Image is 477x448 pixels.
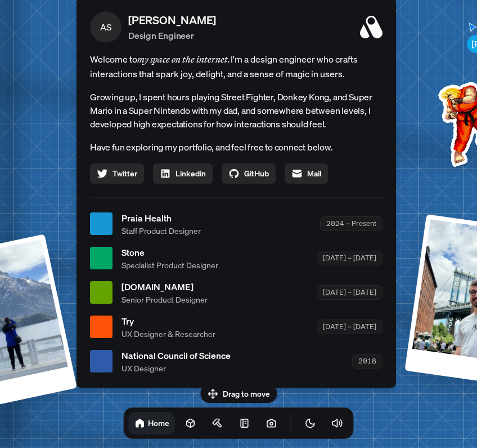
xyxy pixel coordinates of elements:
span: Staff Product Designer [121,225,201,237]
p: Have fun exploring my portfolio, and feel free to connect below. [90,140,382,154]
p: [PERSON_NAME] [128,12,216,29]
p: Design Engineer [128,29,216,42]
div: 2018 [352,354,382,368]
span: Welcome to I'm a design engineer who crafts interactions that spark joy, delight, and a sense of ... [90,52,382,81]
div: 2024 – Present [320,216,382,230]
a: Linkedin [153,163,213,184]
span: Linkedin [175,167,206,179]
span: Senior Product Designer [121,294,208,305]
span: National Council of Science [121,349,231,362]
span: UX Designer & Researcher [121,328,215,340]
span: AS [90,11,121,43]
em: my space on the internet. [137,54,231,65]
span: Try [121,314,215,328]
span: GitHub [244,167,269,179]
a: GitHub [222,163,276,184]
span: [DOMAIN_NAME] [121,280,208,294]
div: [DATE] – [DATE] [317,285,382,299]
button: Toggle Theme [299,412,322,434]
div: [DATE] – [DATE] [317,320,382,334]
a: Mail [285,163,328,184]
span: UX Designer [121,362,231,374]
h1: Home [148,418,169,428]
span: Twitter [112,167,137,179]
a: Home [129,412,175,434]
a: Twitter [90,163,144,184]
button: Toggle Audio [326,412,349,434]
span: Specialist Product Designer [121,259,218,271]
span: Stone [121,246,218,259]
p: Growing up, I spent hours playing Street Fighter, Donkey Kong, and Super Mario in a Super Nintend... [90,90,382,131]
div: [DATE] – [DATE] [317,251,382,265]
span: Praia Health [121,211,201,225]
span: Mail [307,167,321,179]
